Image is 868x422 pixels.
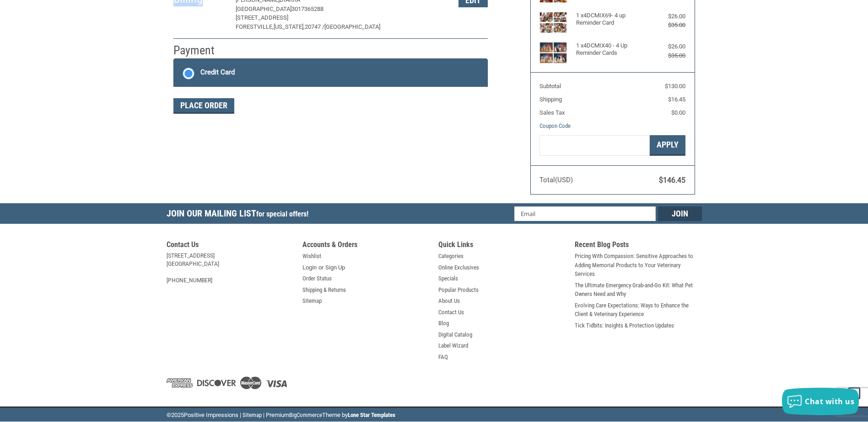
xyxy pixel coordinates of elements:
span: [STREET_ADDRESS] [236,14,288,21]
h5: Accounts & Orders [302,240,430,252]
h5: Recent Blog Posts [575,240,702,252]
a: Coupon Code [539,122,571,129]
h4: 1 x 4DCMIX69- 4 up Reminder Card [576,12,647,27]
span: Shipping [539,96,562,103]
a: Order Status [302,274,332,283]
span: FORESTVILLE, [236,23,274,30]
a: Categories [438,252,464,261]
a: Sign Up [325,263,345,272]
a: Contact Us [438,308,464,317]
span: [US_STATE], [274,23,305,30]
a: Login [302,263,317,272]
div: $26.00 [649,12,685,21]
div: Credit Card [200,65,235,80]
span: Chat with us [805,396,854,406]
span: © Positive Impressions [167,411,238,418]
span: $130.00 [665,83,685,90]
span: or [313,263,329,272]
span: [GEOGRAPHIC_DATA] [324,23,380,30]
button: Chat with us [782,388,859,415]
span: for special offers! [256,210,308,218]
a: Blog [438,319,449,328]
a: FAQ [438,353,448,362]
div: $26.00 [649,42,685,51]
span: $16.45 [668,96,685,103]
h5: Join Our Mailing List [167,203,313,227]
a: BigCommerce [289,411,322,418]
a: Wishlist [302,252,321,261]
h5: Contact Us [167,240,294,252]
a: Tick Tidbits: Insights & Protection Updates [575,321,674,330]
span: Subtotal [539,83,561,90]
span: 2025 [171,411,184,418]
input: Email [514,206,656,221]
h4: 1 x 4DCMIX40 - 4 Up Reminder Cards [576,42,647,57]
span: $146.45 [659,176,685,185]
span: $0.00 [671,109,685,116]
span: Total (USD) [539,176,573,184]
a: Label Wizard [438,341,468,350]
a: Online Exclusives [438,263,479,272]
span: 20747 / [305,23,324,30]
a: Digital Catalog [438,330,472,339]
a: Evolving Care Expectations: Ways to Enhance the Client & Veterinary Experience [575,301,702,319]
a: | Sitemap [240,411,262,418]
a: Sitemap [302,296,322,306]
span: [GEOGRAPHIC_DATA] [236,5,291,12]
li: | Premium Theme by [263,411,395,422]
span: Sales Tax [539,109,565,116]
div: $35.00 [649,51,685,60]
a: Shipping & Returns [302,285,346,295]
a: The Ultimate Emergency Grab-and-Go Kit: What Pet Owners Need and Why [575,281,702,299]
span: 3017365288 [291,5,323,12]
h2: Payment [173,43,227,58]
input: Gift Certificate or Coupon Code [539,135,650,156]
button: Place Order [173,98,234,114]
h5: Quick Links [438,240,566,252]
address: [STREET_ADDRESS] [GEOGRAPHIC_DATA] [PHONE_NUMBER] [167,252,294,285]
a: Specials [438,274,458,283]
a: About Us [438,296,460,306]
a: Lone Star Templates [348,411,395,418]
a: Popular Products [438,285,479,295]
input: Join [658,206,702,221]
a: Pricing With Compassion: Sensitive Approaches to Adding Memorial Products to Your Veterinary Serv... [575,252,702,279]
button: Apply [650,135,685,156]
div: $35.00 [649,21,685,30]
